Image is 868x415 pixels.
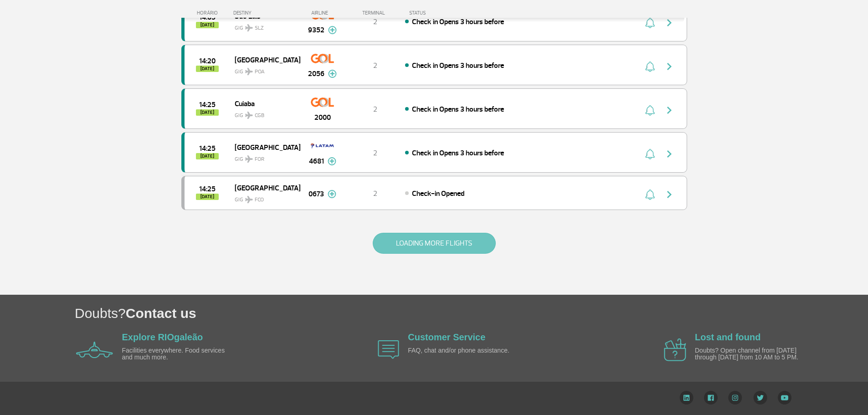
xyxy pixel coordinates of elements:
span: Check in Opens 3 hours before [412,61,504,70]
p: Doubts? Open channel from [DATE] through [DATE] from 10 AM to 5 PM. [695,347,800,361]
img: Facebook [704,391,718,405]
span: [DATE] [196,66,219,72]
img: destiny_airplane.svg [245,196,253,203]
img: Twitter [753,391,767,405]
img: seta-direita-painel-voo.svg [664,105,675,116]
span: 4681 [309,156,324,167]
span: 2 [373,17,377,26]
span: CGB [255,112,264,120]
span: FCO [255,196,264,204]
span: SLZ [255,24,264,32]
img: Instagram [728,391,742,405]
img: destiny_airplane.svg [245,68,253,75]
span: 2025-09-27 14:25:00 [199,145,216,152]
span: 2000 [314,112,331,123]
a: Lost and found [695,332,760,342]
span: 2025-09-27 14:25:00 [199,186,216,192]
span: [DATE] [196,22,219,28]
span: 2025-09-27 14:20:00 [199,58,216,64]
a: Customer Service [408,332,485,342]
img: seta-direita-painel-voo.svg [664,189,675,200]
span: [DATE] [196,153,219,159]
span: [GEOGRAPHIC_DATA] [235,54,293,66]
img: seta-direita-painel-voo.svg [664,17,675,28]
img: destiny_airplane.svg [245,112,253,119]
div: STATUS [405,10,479,16]
span: GIG [235,150,293,164]
span: [DATE] [196,109,219,116]
span: GIG [235,63,293,76]
img: mais-info-painel-voo.svg [328,157,336,165]
img: sino-painel-voo.svg [645,149,655,159]
img: sino-painel-voo.svg [645,61,655,72]
span: [GEOGRAPHIC_DATA] [235,141,293,153]
span: 9352 [308,25,324,36]
span: Contact us [126,306,196,321]
h1: Doubts? [75,304,868,323]
span: Check in Opens 3 hours before [412,105,504,114]
span: 2 [373,189,377,198]
img: seta-direita-painel-voo.svg [664,149,675,159]
div: TERMINAL [345,10,405,16]
span: 2025-09-27 14:25:00 [199,102,216,108]
span: GIG [235,191,293,204]
span: Check-in Opened [412,189,464,198]
span: [GEOGRAPHIC_DATA] [235,182,293,194]
span: Cuiaba [235,97,293,109]
span: 2 [373,105,377,114]
span: GIG [235,107,293,120]
img: YouTube [778,391,791,405]
span: 2056 [308,68,324,79]
img: destiny_airplane.svg [245,155,253,163]
img: sino-painel-voo.svg [645,17,655,28]
span: POA [255,68,265,76]
p: Facilities everywhere. Food services and much more. [122,347,227,361]
span: [DATE] [196,194,219,200]
span: 0673 [308,189,324,200]
span: Check in Opens 3 hours before [412,149,504,158]
span: FOR [255,155,264,164]
img: mais-info-painel-voo.svg [328,190,336,198]
img: airplane icon [76,342,113,358]
img: airplane icon [378,340,399,359]
div: AIRLINE [300,10,345,16]
img: destiny_airplane.svg [245,24,253,31]
div: HORÁRIO [184,10,234,16]
img: seta-direita-painel-voo.svg [664,61,675,72]
img: sino-painel-voo.svg [645,189,655,200]
div: DESTINY [233,10,300,16]
img: mais-info-painel-voo.svg [328,26,337,34]
a: Explore RIOgaleão [122,332,203,342]
img: mais-info-painel-voo.svg [328,70,337,78]
img: airplane icon [664,338,686,361]
img: sino-painel-voo.svg [645,105,655,116]
img: LinkedIn [679,391,693,405]
span: Check in Opens 3 hours before [412,17,504,26]
span: 2 [373,61,377,70]
p: FAQ, chat and/or phone assistance. [408,347,513,354]
span: 2 [373,149,377,158]
button: LOADING MORE FLIGHTS [373,233,496,254]
span: GIG [235,19,293,32]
